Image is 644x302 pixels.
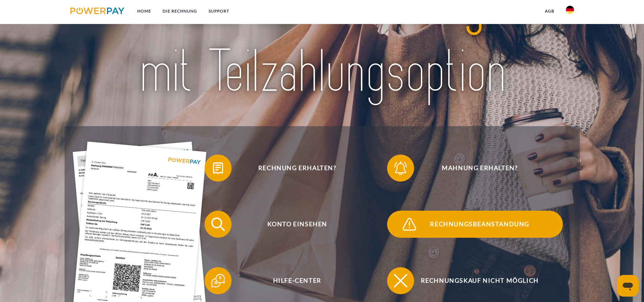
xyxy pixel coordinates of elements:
span: Mahnung erhalten? [397,155,563,182]
span: Rechnung erhalten? [214,155,380,182]
img: qb_bill.svg [210,160,226,177]
a: DIE RECHNUNG [157,5,203,17]
span: Hilfe-Center [214,267,380,294]
button: Rechnungsbeanstandung [387,211,563,238]
img: qb_warning.svg [401,216,418,233]
img: qb_close.svg [392,272,409,289]
a: SUPPORT [203,5,235,17]
iframe: Schaltfläche zum Öffnen des Messaging-Fensters [617,275,639,297]
button: Konto einsehen [205,211,380,238]
button: Rechnungskauf nicht möglich [387,267,563,294]
img: qb_search.svg [210,216,226,233]
button: Rechnung erhalten? [205,155,380,182]
img: qb_bell.svg [392,160,409,177]
button: Hilfe-Center [205,267,380,294]
button: Mahnung erhalten? [387,155,563,182]
a: agb [539,5,560,17]
span: Rechnungsbeanstandung [397,211,563,238]
a: Home [132,5,157,17]
img: de [566,6,574,14]
span: Rechnungskauf nicht möglich [397,267,563,294]
span: Konto einsehen [214,211,380,238]
img: logo-powerpay.svg [70,7,125,14]
img: qb_help.svg [210,272,226,289]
